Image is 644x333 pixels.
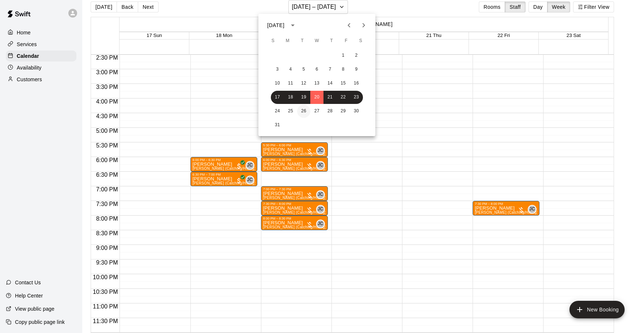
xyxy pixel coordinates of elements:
[356,18,371,33] button: Next month
[310,34,323,48] span: Wednesday
[354,34,367,48] span: Saturday
[271,77,284,90] button: 10
[337,91,350,104] button: 22
[337,77,350,90] button: 15
[310,91,323,104] button: 20
[337,105,350,118] button: 29
[287,19,299,31] button: calendar view is open, switch to year view
[297,77,310,90] button: 12
[325,34,338,48] span: Thursday
[350,49,363,62] button: 2
[323,63,337,76] button: 7
[271,91,284,104] button: 17
[284,105,297,118] button: 25
[350,63,363,76] button: 9
[297,91,310,104] button: 19
[342,18,356,33] button: Previous month
[281,34,294,48] span: Monday
[271,63,284,76] button: 3
[284,77,297,90] button: 11
[284,63,297,76] button: 4
[310,105,323,118] button: 27
[297,105,310,118] button: 26
[266,34,280,48] span: Sunday
[271,119,284,132] button: 31
[310,63,323,76] button: 6
[296,34,309,48] span: Tuesday
[350,105,363,118] button: 30
[340,34,353,48] span: Friday
[337,49,350,62] button: 1
[350,91,363,104] button: 23
[323,77,337,90] button: 14
[297,63,310,76] button: 5
[284,91,297,104] button: 18
[323,91,337,104] button: 21
[310,77,323,90] button: 13
[337,63,350,76] button: 8
[350,77,363,90] button: 16
[323,105,337,118] button: 28
[271,105,284,118] button: 24
[267,22,284,29] div: [DATE]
